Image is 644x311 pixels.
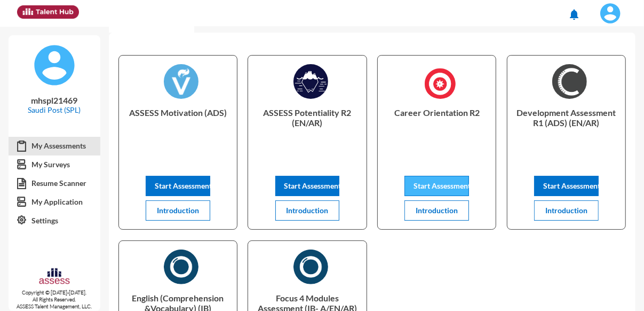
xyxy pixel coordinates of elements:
p: Copyright © [DATE]-[DATE]. All Rights Reserved. ASSESS Talent Management, LLC. [9,289,100,310]
button: Introduction [146,200,210,221]
button: Introduction [404,200,469,221]
p: ASSESS Potentiality R2 (EN/AR) [257,107,357,150]
span: Start Assessment [284,181,341,190]
a: Start Assessment [275,181,340,190]
span: Introduction [416,206,458,215]
a: My Surveys [9,155,100,174]
p: Career Orientation R2 [386,107,487,150]
span: Introduction [157,206,199,215]
img: English_(Comprehension_&Vocabulary)_(IB)_1730317988001 [164,250,198,284]
a: Start Assessment [534,181,599,190]
p: ASSESS Motivation (ADS) [128,107,228,150]
img: ASSESS_Motivation_(ADS)_1726044876717 [164,64,198,99]
img: AR)_1730316400291 [293,250,328,284]
img: default%20profile%20image.svg [33,44,76,87]
button: Start Assessment [146,176,210,196]
img: assesscompany-logo.png [38,267,70,287]
img: Career_Orientation_R2_1725960277734 [423,64,458,103]
p: Saudi Post (SPL) [17,105,92,114]
img: ASSESS_Potentiality_R2_1725966368866 [293,64,328,99]
a: Start Assessment [146,181,210,190]
span: Introduction [545,206,587,215]
button: Start Assessment [275,176,340,196]
img: AR)_1726044597422 [552,64,587,99]
a: My Assessments [9,136,100,155]
p: Development Assessment R1 (ADS) (EN/AR) [516,107,617,150]
span: Introduction [286,206,328,215]
span: Start Assessment [543,181,600,190]
a: Resume Scanner [9,174,100,193]
span: Start Assessment [414,181,471,190]
a: Settings [9,211,100,230]
p: mhspl21469 [17,95,92,105]
button: Introduction [534,200,599,221]
a: My Application [9,192,100,212]
span: Start Assessment [155,181,212,190]
mat-icon: notifications [568,8,581,21]
button: Introduction [275,200,340,221]
button: Start Assessment [404,176,469,196]
button: Start Assessment [534,176,599,196]
a: Start Assessment [404,181,469,190]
